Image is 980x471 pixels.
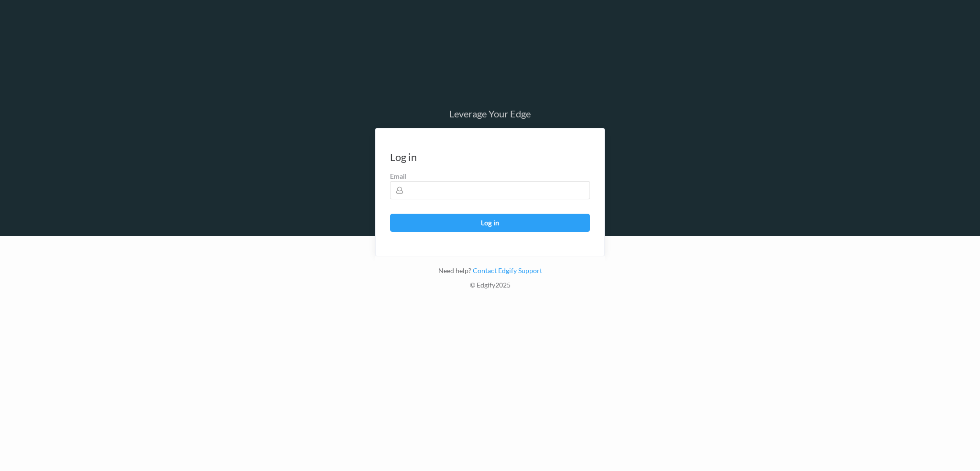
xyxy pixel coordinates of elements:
label: Email [390,172,590,181]
div: Log in [390,152,417,162]
button: Log in [390,214,590,232]
div: © Edgify 2025 [375,280,605,295]
a: Contact Edgify Support [471,266,542,275]
div: Leverage Your Edge [375,109,605,118]
div: Need help? [375,266,605,280]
